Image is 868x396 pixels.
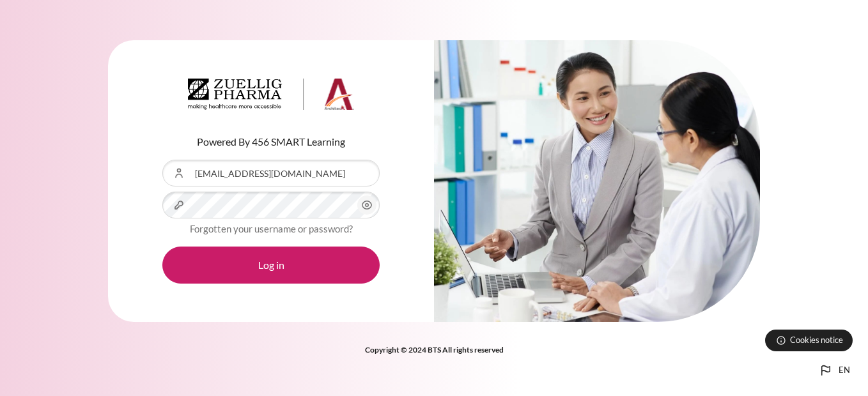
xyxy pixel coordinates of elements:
[188,79,354,110] img: Architeck
[813,358,855,383] button: Languages
[162,160,380,187] input: Username or Email Address
[790,334,843,346] span: Cookies notice
[365,345,504,354] strong: Copyright © 2024 BTS All rights reserved
[162,134,380,149] p: Powered By 456 SMART Learning
[839,364,850,377] span: en
[765,330,853,351] button: Cookies notice
[162,247,380,284] button: Log in
[190,223,353,234] a: Forgotten your username or password?
[188,79,354,116] a: Architeck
